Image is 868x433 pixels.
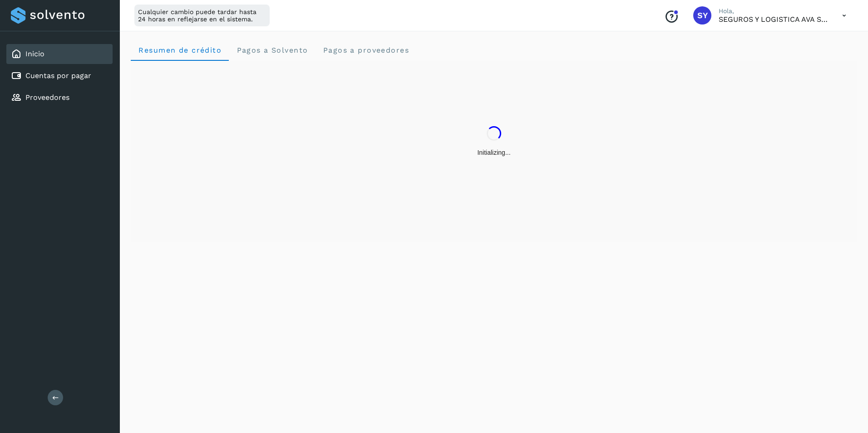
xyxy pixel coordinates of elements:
div: Cuentas por pagar [6,66,113,86]
a: Proveedores [25,93,69,102]
div: Inicio [6,44,113,64]
p: SEGUROS Y LOGISTICA AVA SA DE CV [719,15,828,24]
p: Hola, [719,7,828,15]
a: Cuentas por pagar [25,71,91,80]
span: Resumen de crédito [138,46,222,54]
div: Proveedores [6,88,113,108]
span: Pagos a proveedores [322,46,409,54]
a: Inicio [25,49,44,58]
div: Cualquier cambio puede tardar hasta 24 horas en reflejarse en el sistema. [134,5,270,26]
span: Pagos a Solvento [236,46,308,54]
